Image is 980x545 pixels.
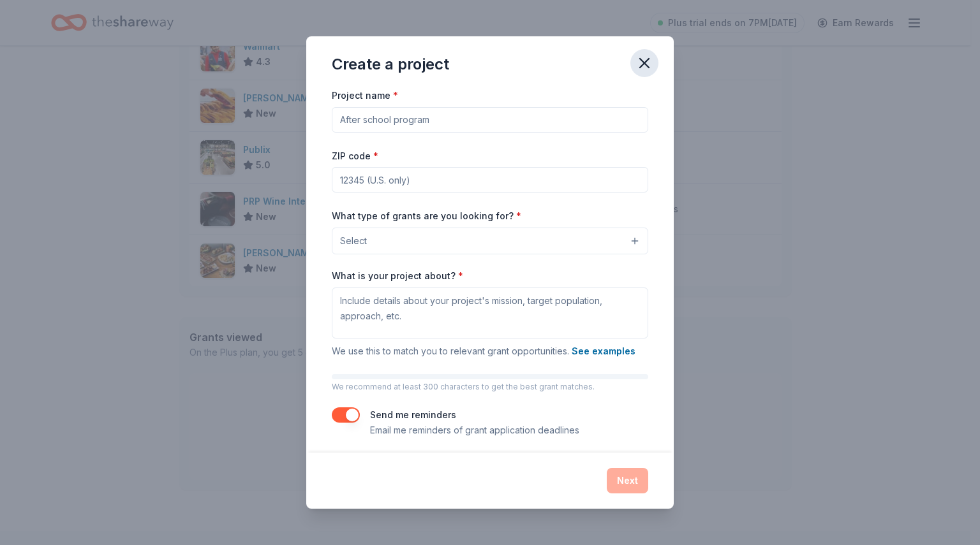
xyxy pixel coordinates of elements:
[370,423,579,438] p: Email me reminders of grant application deadlines
[332,167,648,193] input: 12345 (U.S. only)
[332,345,635,356] span: We use this to match you to relevant grant opportunities.
[332,107,648,133] input: After school program
[332,228,648,254] button: Select
[340,233,367,249] span: Select
[332,150,378,163] label: ZIP code
[332,210,521,222] label: What type of grants are you looking for?
[332,89,398,102] label: Project name
[332,270,463,282] label: What is your project about?
[572,344,635,359] button: See examples
[332,382,648,392] p: We recommend at least 300 characters to get the best grant matches.
[332,54,449,75] div: Create a project
[370,409,456,420] label: Send me reminders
